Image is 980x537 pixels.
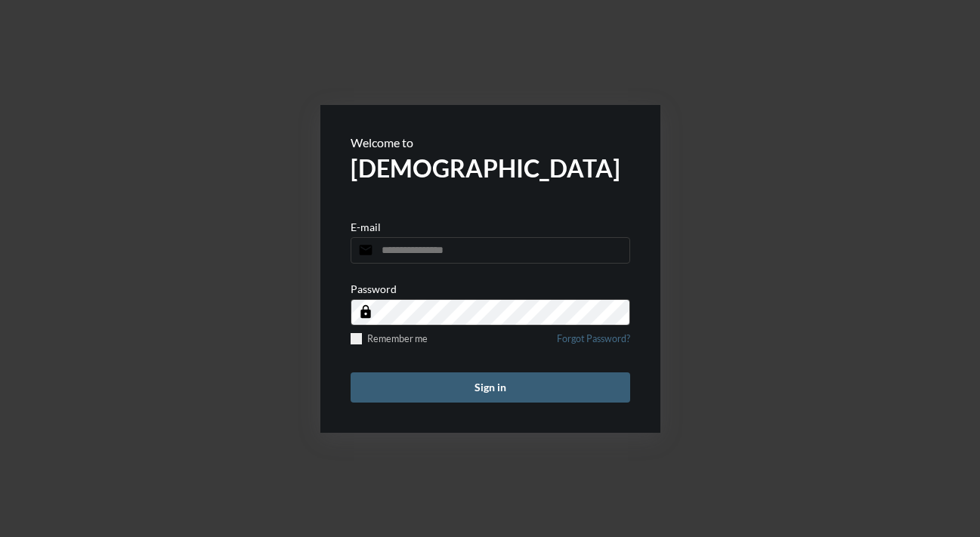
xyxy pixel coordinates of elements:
button: Sign in [351,372,630,403]
label: Remember me [351,333,428,344]
p: Password [351,282,397,295]
p: E-mail [351,221,381,233]
a: Forgot Password? [557,333,630,353]
p: Welcome to [351,135,630,150]
h2: [DEMOGRAPHIC_DATA] [351,153,630,183]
